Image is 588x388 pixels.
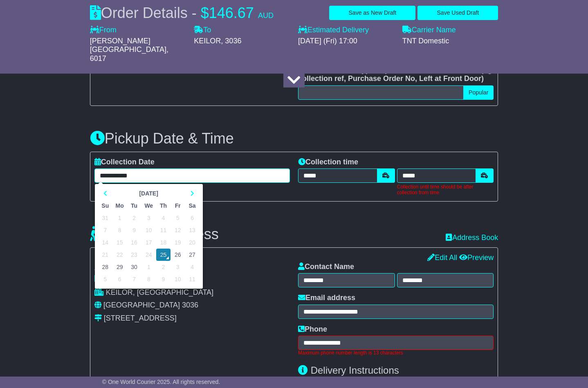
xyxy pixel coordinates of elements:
th: Mo [112,200,127,212]
td: 7 [127,273,141,285]
td: 21 [98,249,112,261]
a: Address Book [446,233,498,242]
label: Carrier Name [402,26,456,35]
label: From [90,26,117,35]
td: 17 [141,236,156,249]
button: Save as New Draft [329,6,415,20]
td: 10 [171,273,185,285]
label: Collection Date [94,158,155,167]
th: We [141,200,156,212]
label: Estimated Delivery [298,26,394,35]
td: 1 [141,261,156,273]
td: 11 [185,273,199,285]
a: Edit All [427,253,457,262]
span: KEILOR [194,37,221,45]
div: Collection until time should be after collection from time [397,184,494,196]
td: 6 [185,212,199,224]
td: 5 [98,273,112,285]
td: 19 [171,236,185,249]
td: 2 [127,212,141,224]
td: 12 [171,224,185,236]
td: 4 [156,212,171,224]
span: , 3036 [221,37,241,45]
th: Sa [185,200,199,212]
th: Th [156,200,171,212]
div: Maximum phone number length is 13 characters [298,350,494,356]
label: To [194,26,211,35]
h3: Pickup Date & Time [90,130,498,147]
div: TNT Domestic [402,37,498,46]
th: Su [98,200,112,212]
td: 18 [156,236,171,249]
span: 146.67 [209,4,254,21]
span: © One World Courier 2025. All rights reserved. [102,379,220,385]
a: Preview [459,253,494,262]
td: 5 [171,212,185,224]
td: 3 [171,261,185,273]
td: 29 [112,261,127,273]
span: , 6017 [90,45,168,63]
td: 6 [112,273,127,285]
button: Popular [463,85,494,100]
td: 24 [141,249,156,261]
h3: Delivery Address [90,226,219,242]
td: 15 [112,236,127,249]
span: [GEOGRAPHIC_DATA] [103,301,180,309]
th: Tu [127,200,141,212]
span: Delivery Instructions [311,365,399,376]
td: 7 [98,224,112,236]
td: 8 [112,224,127,236]
span: $ [201,4,209,21]
th: Fr [171,200,185,212]
td: 11 [156,224,171,236]
td: 30 [127,261,141,273]
td: 25 [156,249,171,261]
label: Phone [298,325,327,334]
th: Select Month [112,187,185,200]
div: [DATE] (Fri) 17:00 [298,37,394,46]
label: Contact Name [298,262,354,271]
td: 1 [112,212,127,224]
td: 20 [185,236,199,249]
td: 8 [141,273,156,285]
span: KEILOR, [GEOGRAPHIC_DATA] [106,288,213,296]
div: [STREET_ADDRESS] [104,314,177,323]
td: 31 [98,212,112,224]
button: Save Used Draft [417,6,498,20]
label: Collection time [298,158,358,167]
div: Order Details - [90,4,274,22]
td: 2 [156,261,171,273]
td: 4 [185,261,199,273]
td: 9 [127,224,141,236]
td: 3 [141,212,156,224]
td: 13 [185,224,199,236]
td: 26 [171,249,185,261]
td: 14 [98,236,112,249]
td: 23 [127,249,141,261]
td: 28 [98,261,112,273]
td: 27 [185,249,199,261]
td: 10 [141,224,156,236]
span: [PERSON_NAME][GEOGRAPHIC_DATA] [90,37,166,54]
span: 3036 [182,301,198,309]
span: AUD [258,11,274,20]
label: Email address [298,294,355,303]
td: 16 [127,236,141,249]
td: 22 [112,249,127,261]
td: 9 [156,273,171,285]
